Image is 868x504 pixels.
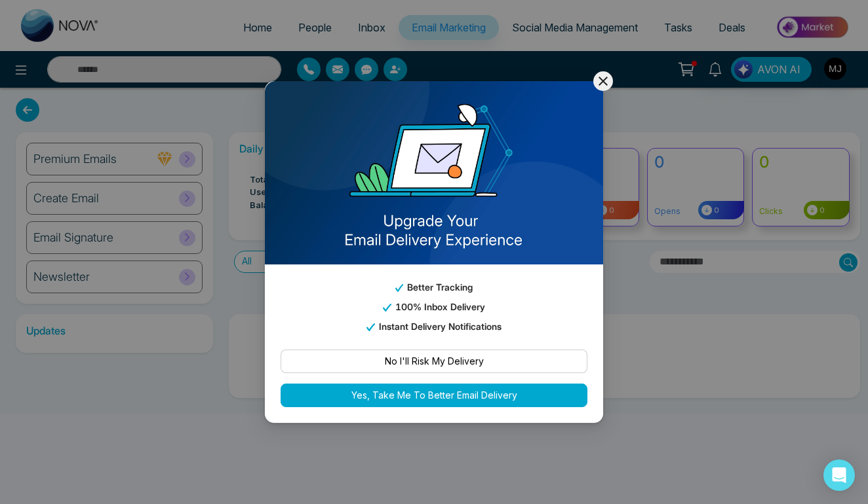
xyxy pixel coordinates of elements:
button: Yes, Take Me To Better Email Delivery [281,384,587,407]
button: No I'll Risk My Delivery [281,350,587,373]
p: Instant Delivery Notifications [281,319,587,334]
img: email_template_bg.png [265,81,603,264]
img: tick_email_template.svg [366,324,374,331]
p: 100% Inbox Delivery [281,300,587,314]
div: Open Intercom Messenger [823,459,855,491]
img: tick_email_template.svg [395,285,403,292]
img: tick_email_template.svg [383,304,391,312]
p: Better Tracking [281,280,587,295]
